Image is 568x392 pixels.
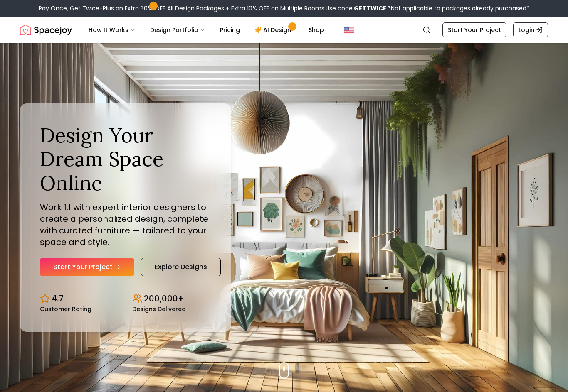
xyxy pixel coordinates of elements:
nav: Main [82,22,331,38]
a: Spacejoy [20,22,72,38]
p: Work 1:1 with expert interior designers to create a personalized design, complete with curated fu... [40,201,211,248]
a: Start Your Project [442,22,506,37]
img: United States [344,25,354,35]
a: AI Design [248,22,300,38]
h1: Design Your Dream Space Online [40,123,211,195]
button: How It Works [82,22,142,38]
a: Shop [302,22,331,38]
span: *Not applicable to packages already purchased* [386,4,529,12]
div: Design stats [40,286,211,312]
p: 4.7 [52,293,64,304]
a: Start Your Project [40,258,134,276]
small: Customer Rating [40,306,91,312]
p: 200,000+ [144,293,184,304]
nav: Global [20,17,548,43]
img: Spacejoy Logo [20,22,72,38]
b: GETTWICE [354,4,386,12]
a: Login [513,22,548,37]
span: Use code: [326,4,386,12]
a: Pricing [213,22,247,38]
a: Explore Designs [141,258,221,276]
small: Designs Delivered [132,306,186,312]
button: Design Portfolio [143,22,212,38]
div: Pay Once, Get Twice-Plus an Extra 30% OFF All Design Packages + Extra 10% OFF on Multiple Rooms. [39,4,529,12]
